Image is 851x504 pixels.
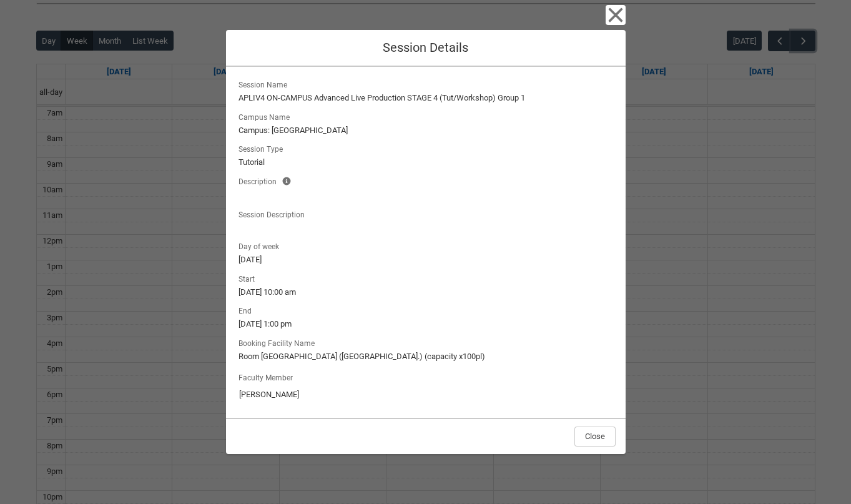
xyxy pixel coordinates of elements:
[239,239,284,252] span: Day of week
[606,5,626,25] button: Close
[574,427,616,447] button: Close
[239,92,613,104] lightning-formatted-text: APLIV4 ON-CAMPUS Advanced Live Production STAGE 4 (Tut/Workshop) Group 1
[239,318,613,330] lightning-formatted-text: [DATE] 1:00 pm
[383,40,468,55] span: Session Details
[239,370,298,383] label: Faculty Member
[239,174,282,187] span: Description
[239,254,613,266] lightning-formatted-text: [DATE]
[239,141,288,155] span: Session Type
[239,207,310,220] span: Session Description
[239,286,613,299] lightning-formatted-text: [DATE] 10:00 am
[239,109,295,123] span: Campus Name
[239,156,613,169] lightning-formatted-text: Tutorial
[239,271,260,285] span: Start
[239,124,613,137] lightning-formatted-text: Campus: [GEOGRAPHIC_DATA]
[239,335,320,349] span: Booking Facility Name
[239,77,292,91] span: Session Name
[239,303,257,317] span: End
[239,350,613,363] lightning-formatted-text: Room [GEOGRAPHIC_DATA] ([GEOGRAPHIC_DATA].) (capacity x100pl)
